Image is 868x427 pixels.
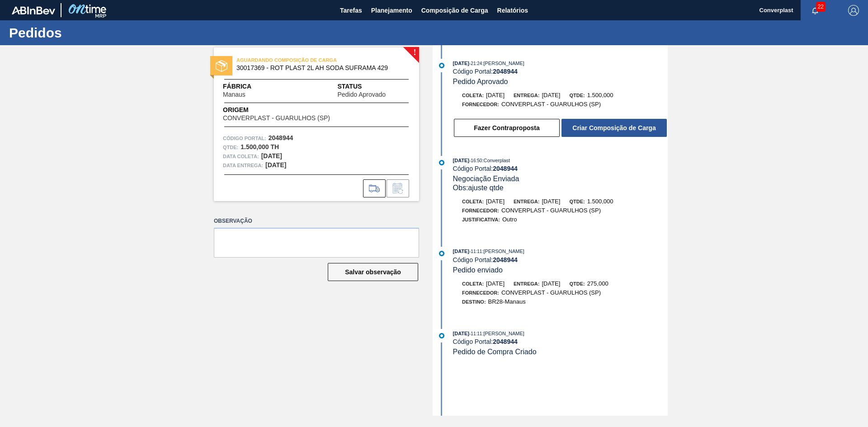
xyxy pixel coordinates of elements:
span: - 21:24 [469,61,482,66]
span: : [PERSON_NAME] [482,331,524,336]
span: [DATE] [453,331,469,336]
span: 30017369 - ROT PLAST 2L AH SODA SUFRAMA 429 [236,65,401,71]
div: Ir para Composição de Carga [363,179,386,197]
span: Status [337,82,410,91]
span: Fornecedor: [462,290,499,296]
strong: 2048944 [493,338,518,345]
div: Código Portal: [453,68,668,75]
span: Pedido Aprovado [453,78,508,85]
span: : [PERSON_NAME] [482,249,524,254]
span: Qtde: [569,281,585,286]
span: Fornecedor: [462,208,499,213]
div: Código Portal: [453,256,668,263]
img: atual [439,251,444,256]
span: Planejamento [371,5,412,16]
strong: 2048944 [493,68,518,75]
span: Fábrica [223,82,274,91]
button: Criar Composição de Carga [561,119,667,137]
span: : Converplast [482,158,510,163]
strong: 1.500,000 TH [241,143,279,150]
span: Pedido Aprovado [337,91,386,98]
div: Código Portal: [453,338,668,345]
span: Pedido de Compra Criado [453,348,537,356]
img: Logout [848,5,859,16]
span: 1.500,000 [587,198,613,205]
span: Manaus [223,91,245,98]
button: Salvar observação [328,263,418,281]
strong: [DATE] [261,152,282,160]
span: Tarefas [340,5,362,16]
span: Qtde : [223,143,238,152]
img: atual [439,333,444,338]
button: Fazer Contraproposta [454,119,560,137]
span: : [PERSON_NAME] [482,61,524,66]
span: [DATE] [542,280,560,287]
strong: 2048944 [493,165,518,172]
span: CONVERPLAST - GUARULHOS (SP) [501,289,601,296]
span: CONVERPLAST - GUARULHOS (SP) [501,207,601,214]
span: Origem [223,105,356,115]
span: Data entrega: [223,161,263,170]
span: Entrega: [514,93,539,98]
span: [DATE] [486,198,505,205]
span: Obs: ajuste qtde [453,184,504,192]
span: [DATE] [542,92,560,99]
span: Fornecedor: [462,102,499,107]
h1: Pedidos [9,28,170,38]
span: [DATE] [486,280,505,287]
span: Outro [502,216,517,223]
span: Código Portal: [223,134,266,143]
img: atual [439,160,444,165]
div: Informar alteração no pedido [387,179,409,197]
span: Data coleta: [223,152,259,161]
span: Relatórios [497,5,528,16]
span: Qtde: [569,199,585,204]
span: [DATE] [542,198,560,205]
span: - 11:11 [469,331,482,336]
strong: 2048944 [493,256,518,263]
span: [DATE] [486,92,505,99]
strong: 2048944 [269,134,293,141]
span: [DATE] [453,61,469,66]
span: Coleta: [462,199,484,204]
span: [DATE] [453,158,469,163]
span: Negociação Enviada [453,175,519,183]
span: AGUARDANDO COMPOSIÇÃO DE CARGA [236,56,363,65]
span: 275,000 [587,280,609,287]
strong: [DATE] [265,161,286,169]
span: 1.500,000 [587,92,613,99]
img: status [216,60,227,72]
img: TNhmsLtSVTkK8tSr43FrP2fwEKptu5GPRR3wAAAABJRU5ErkJggg== [12,6,55,14]
span: Coleta: [462,281,484,286]
span: Entrega: [514,199,539,204]
span: - 16:50 [469,158,482,163]
span: Pedido enviado [453,266,503,274]
span: BR28-Manaus [488,298,526,305]
span: Justificativa: [462,217,500,222]
span: - 11:11 [469,249,482,254]
span: Composição de Carga [421,5,488,16]
span: Coleta: [462,93,484,98]
div: Código Portal: [453,165,668,172]
label: Observação [214,215,419,228]
span: CONVERPLAST - GUARULHOS (SP) [501,101,601,108]
span: Destino: [462,299,486,305]
span: CONVERPLAST - GUARULHOS (SP) [223,115,330,122]
span: Entrega: [514,281,539,286]
img: atual [439,63,444,68]
span: 22 [816,2,826,12]
span: [DATE] [453,249,469,254]
span: Qtde: [569,93,585,98]
button: Notificações [801,4,830,17]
